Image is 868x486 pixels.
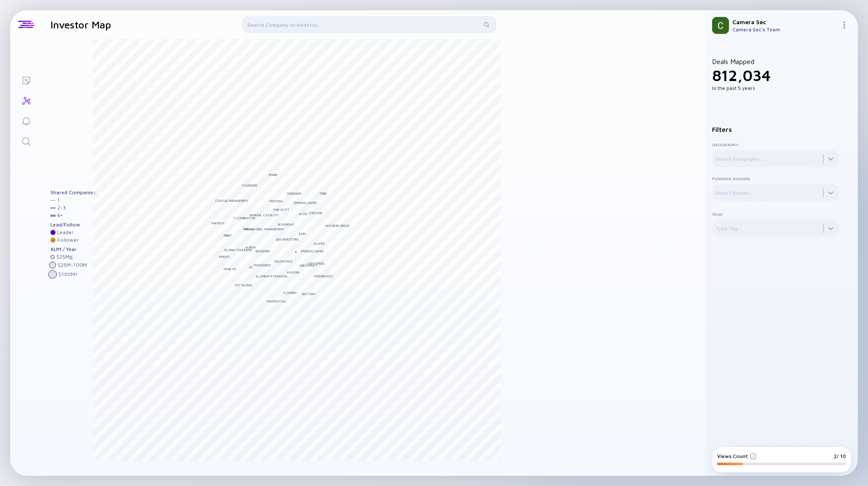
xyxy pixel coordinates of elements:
[57,205,66,211] div: 2 - 3
[58,271,78,277] div: $ 100M +
[294,201,317,205] div: [PERSON_NAME]
[215,198,249,203] div: Coatue Management
[224,233,232,237] div: Ribbit
[242,183,257,187] div: Founders
[211,221,224,225] div: Partech
[276,237,298,241] div: QED Investors
[224,248,252,252] div: Global Founders
[10,131,42,151] a: Search
[250,265,254,269] div: IFC
[314,274,333,278] div: Speedinvest
[712,85,839,91] div: In the past 5 years
[841,22,848,28] img: Menu
[300,249,324,253] div: [PERSON_NAME]
[50,222,96,228] div: Lead/Follow
[57,197,60,203] div: 1
[249,213,279,217] div: General Catalyst
[300,263,317,268] div: Greycroft
[270,199,283,203] div: Pantera
[732,26,837,33] div: Camera Sec's Team
[834,453,846,459] div: 2/ 10
[245,245,256,249] div: ACrew
[269,173,278,177] div: Spark
[308,261,325,265] div: Lightspeed
[314,241,324,246] div: Alumni
[298,212,308,216] div: Accel
[243,227,284,231] div: Tiger Global Management
[244,227,253,231] div: Valar
[57,229,74,235] div: Leader
[274,259,292,263] div: Salesforce
[267,299,287,303] div: MassMutual
[10,110,42,131] a: Reminders
[56,254,73,260] div: $ 25M
[235,283,253,287] div: DST Global
[732,18,837,25] div: Camera Sec
[50,19,111,31] h1: Investor Map
[224,267,236,271] div: Peak XV
[712,66,771,84] span: 812,034
[287,270,300,274] div: KaszeK
[57,237,79,243] div: Follower
[256,274,288,278] div: Illuminate Financial
[58,262,87,268] div: $ 25M - 100M
[298,232,306,236] div: Jump
[712,17,729,34] img: Camera Profile Picture
[712,126,839,133] div: Filters
[10,90,42,110] a: Investor Map
[717,453,757,459] div: Views Count
[278,222,294,226] div: BoxGroup
[50,246,96,252] div: AUM / Year
[57,212,63,218] div: 4 +
[309,211,323,215] div: Portage
[219,254,230,259] div: Insight
[295,250,297,254] div: B
[712,58,839,91] div: Deals Mapped
[273,207,289,212] div: Oak HC/FT
[10,70,42,90] a: Lists
[70,254,73,260] div: ≤
[283,290,296,295] div: Flourish
[234,216,255,220] div: Y Combinator
[319,191,327,196] div: Tribe
[302,292,316,296] div: Battery
[287,191,301,196] div: Paradigm
[256,249,270,253] div: Bessemer
[254,263,271,267] div: Monashees
[50,190,96,196] div: Shared Companies
[325,223,350,228] div: Anthemis Group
